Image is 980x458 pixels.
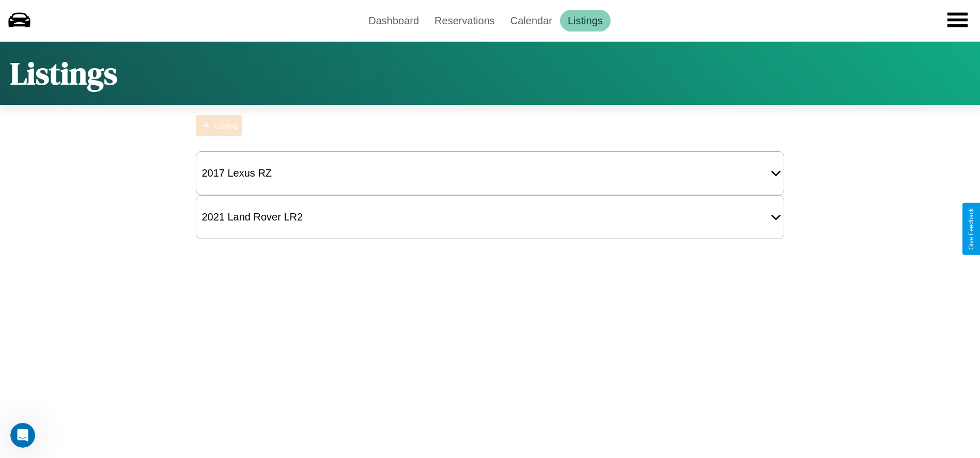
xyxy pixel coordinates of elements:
[196,206,308,228] div: 2021 Land Rover LR2
[427,10,503,31] a: Reservations
[196,115,242,136] button: Listing
[503,10,560,31] a: Calendar
[560,10,611,31] a: Listings
[215,121,237,130] div: Listing
[10,52,117,94] h1: Listings
[10,423,35,448] iframe: Intercom live chat
[361,10,427,31] a: Dashboard
[196,162,277,184] div: 2017 Lexus RZ
[968,208,975,250] div: Give Feedback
